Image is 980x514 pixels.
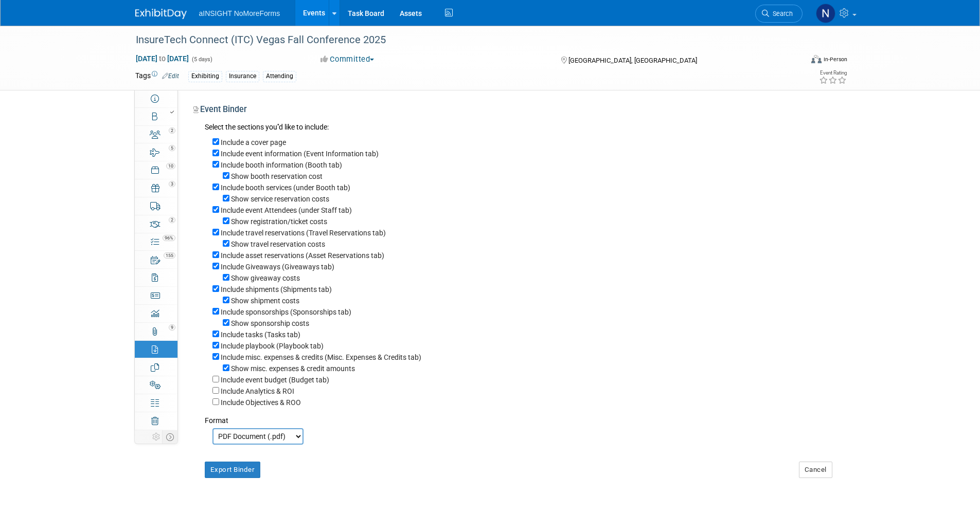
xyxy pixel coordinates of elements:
[823,56,847,63] div: In-Person
[135,54,189,63] span: [DATE] [DATE]
[221,251,384,260] label: Include asset reservations (Asset Reservations tab)
[231,364,355,373] label: Show misc. expenses & credit amounts
[799,462,832,478] button: Cancel
[135,70,179,82] td: Tags
[221,353,421,361] label: Include misc. expenses & credits (Misc. Expenses & Credits tab)
[169,217,175,223] span: 2
[221,138,286,146] label: Include a cover page
[221,342,324,350] label: Include playbook (Playbook tab)
[231,297,299,305] label: Show shipment costs
[164,252,175,259] span: 155
[205,122,838,134] div: Select the sections you''d like to include:
[135,251,177,268] a: 155
[170,110,174,114] i: Booth reservation complete
[231,319,309,327] label: Show sponsorship costs
[135,126,177,143] a: 2
[163,235,175,241] span: 96%
[231,240,325,248] label: Show travel reservation costs
[135,215,177,233] a: 2
[221,285,332,293] label: Include shipments (Shipments tab)
[231,195,329,203] label: Show service reservation costs
[132,31,787,49] div: InsureTech Connect (ITC) Vegas Fall Conference 2025
[221,161,342,169] label: Include booth information (Booth tab)
[231,274,300,282] label: Show giveaway costs
[811,55,822,63] img: Format-Inperson.png
[221,229,386,237] label: Include travel reservations (Travel Reservations tab)
[221,150,379,158] label: Include event information (Event Information tab)
[135,233,177,251] a: 96%
[221,387,294,395] label: Include Analytics & ROI
[150,430,163,444] td: Personalize Event Tab Strip
[263,71,296,82] div: Attending
[816,4,835,23] img: Nichole Brown
[742,53,848,69] div: Event Format
[169,127,175,134] span: 2
[169,145,175,151] span: 5
[231,217,327,226] label: Show registration/ticket costs
[166,163,175,169] span: 10
[169,324,175,331] span: 9
[205,462,261,478] button: Export Binder
[755,5,803,23] a: Search
[135,323,177,340] a: 9
[205,408,838,426] div: Format
[135,161,177,179] a: 10
[221,308,351,316] label: Include sponsorships (Sponsorships tab)
[199,9,280,17] span: aINSIGHT NoMoreForms
[568,57,697,64] span: [GEOGRAPHIC_DATA], [GEOGRAPHIC_DATA]
[169,181,175,187] span: 3
[226,71,259,82] div: Insurance
[221,398,301,407] label: Include Objectives & ROO
[135,143,177,161] a: 5
[162,430,177,444] td: Toggle Event Tabs
[162,72,179,80] a: Edit
[135,9,187,19] img: ExhibitDay
[769,10,793,17] span: Search
[231,172,323,180] label: Show booth reservation cost
[221,376,329,384] label: Include event budget (Budget tab)
[191,56,212,63] span: (5 days)
[221,263,334,271] label: Include Giveaways (Giveaways tab)
[221,331,300,339] label: Include tasks (Tasks tab)
[135,179,177,197] a: 3
[157,54,167,63] span: to
[819,70,847,76] div: Event Rating
[221,206,352,214] label: Include event Attendees (under Staff tab)
[188,71,222,82] div: Exhibiting
[317,54,378,65] button: Committed
[193,104,838,119] div: Event Binder
[221,183,350,192] label: Include booth services (under Booth tab)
